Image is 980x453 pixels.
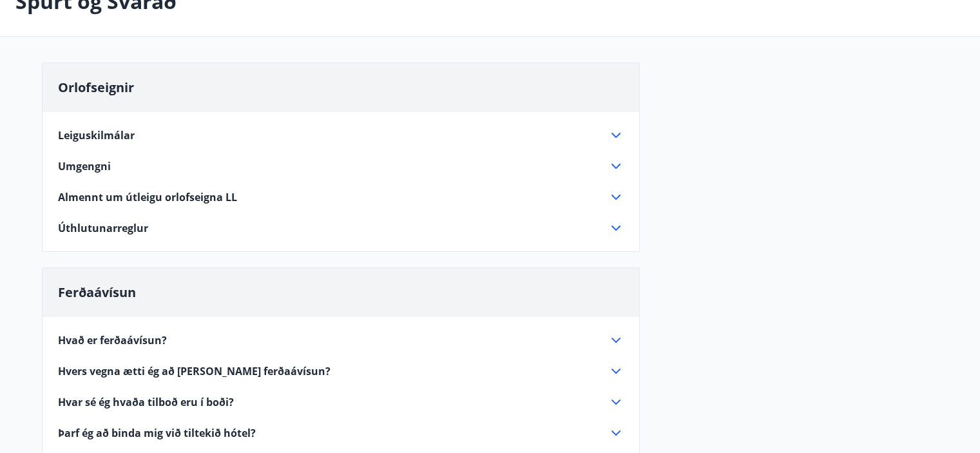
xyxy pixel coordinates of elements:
[58,363,624,379] div: Hvers vegna ætti ég að [PERSON_NAME] ferðaávísun?
[58,190,237,204] span: Almennt um útleigu orlofseigna LL
[58,189,624,205] div: Almennt um útleigu orlofseigna LL
[58,394,624,410] div: Hvar sé ég hvaða tilboð eru í boði?
[58,159,624,174] div: Umgengni
[58,284,136,301] span: Ferðaávísun
[58,221,148,235] span: Úthlutunarreglur
[58,426,256,440] span: Þarf ég að binda mig við tiltekið hótel?
[58,425,624,441] div: Þarf ég að binda mig við tiltekið hótel?
[58,333,167,347] span: Hvað er ferðaávísun?
[58,159,111,173] span: Umgengni
[58,395,234,409] span: Hvar sé ég hvaða tilboð eru í boði?
[58,128,135,142] span: Leiguskilmálar
[58,79,134,96] span: Orlofseignir
[58,364,331,378] span: Hvers vegna ætti ég að [PERSON_NAME] ferðaávísun?
[58,333,624,348] div: Hvað er ferðaávísun?
[58,128,624,143] div: Leiguskilmálar
[58,220,624,236] div: Úthlutunarreglur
